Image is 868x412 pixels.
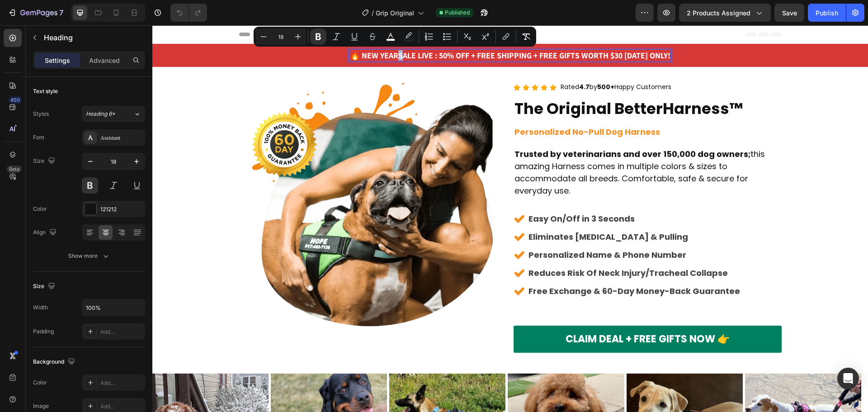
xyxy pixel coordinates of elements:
p: this amazing Harness comes in multiple colors & sizes to accommodate all breeds. Comfortable, saf... [362,123,628,171]
div: Editor contextual toolbar [254,27,536,47]
div: Padding [33,327,54,336]
button: Show more [33,248,145,264]
div: 121212 [100,205,143,213]
p: Rated by Happy Customers [408,56,519,67]
div: Show more [68,251,110,260]
div: 450 [9,96,22,104]
div: Undo/Redo [170,4,207,22]
div: Color [33,205,47,213]
p: 7 [59,7,63,18]
p: Personalized Name & Phone Number [376,223,588,236]
button: Publish [808,4,846,22]
span: Save [782,9,797,17]
div: Publish [816,8,838,18]
p: Easy On/Off in 3 Seconds [376,187,588,199]
iframe: Design area [152,25,868,412]
div: Assistant [100,134,143,142]
div: Add... [100,328,143,336]
div: Color [33,379,47,387]
div: Beta [7,166,22,173]
div: Size [33,280,57,293]
p: Advanced [89,56,120,65]
span: Heading 6* [86,110,115,118]
div: Size [33,155,57,167]
p: Personalized No-Pull Dog Harness [362,101,628,112]
div: Align [33,227,58,239]
div: Background [33,356,77,368]
p: Settings [45,56,70,65]
span: Grip Original [376,8,414,18]
div: Width [33,303,48,312]
div: Text style [33,87,58,95]
div: Styles [33,110,49,118]
div: Open Intercom Messenger [837,368,859,389]
strong: 500+ [445,57,462,66]
button: 2 products assigned [679,4,771,22]
div: Image [33,402,49,410]
a: CLAIM DEAL + FREE GIFTS NOW 👉 [361,300,629,327]
strong: Trusted by veterinarians and over 150,000 dog owners; [362,123,598,134]
button: Heading 6* [82,106,145,122]
div: Add... [100,403,143,411]
div: Font [33,133,44,142]
h2: The Original BetterHarness™ [361,69,629,98]
button: 7 [4,4,67,22]
p: CLAIM DEAL + FREE GIFTS NOW 👉 [413,305,577,323]
span: Published [445,9,470,17]
span: / [372,8,374,18]
p: Reduces Risk Of Neck Injury/Tracheal Collapse [376,242,588,254]
p: Heading [44,32,142,43]
p: Eliminates [MEDICAL_DATA] & Pulling [376,205,588,218]
p: Free Exchange & 60-Day Money-Back Guarantee [376,260,588,272]
div: Add... [100,379,143,387]
input: Auto [82,299,145,316]
strong: 4.7 [427,57,437,66]
button: Save [774,4,804,22]
span: 2 products assigned [687,8,750,18]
